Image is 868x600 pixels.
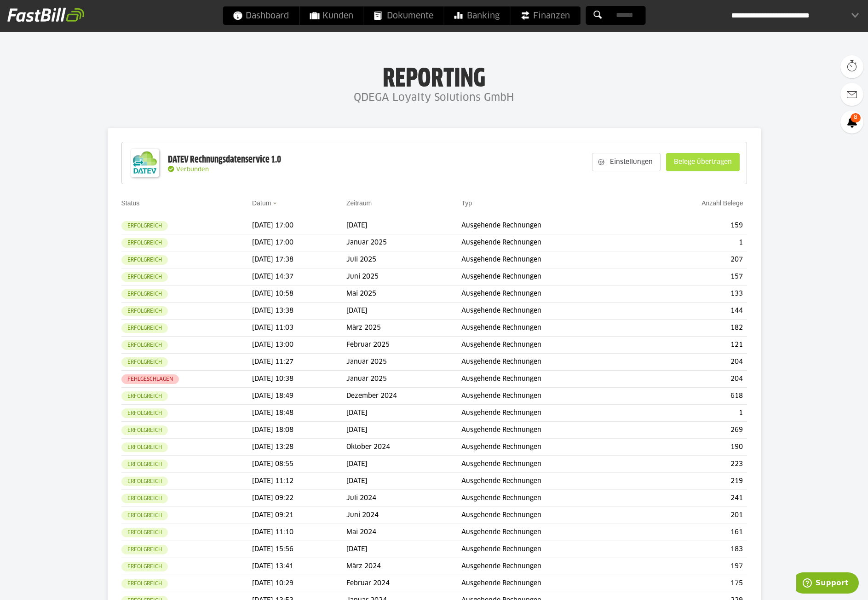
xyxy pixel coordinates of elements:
td: [DATE] [346,405,461,422]
td: Februar 2024 [346,575,461,592]
td: Ausgehende Rechnungen [461,490,644,507]
td: 207 [644,251,747,268]
img: DATEV-Datenservice Logo [126,145,163,181]
sl-badge: Erfolgreich [121,562,168,571]
span: Dokumente [374,6,433,25]
td: Oktober 2024 [346,439,461,456]
td: Ausgehende Rechnungen [461,456,644,473]
td: März 2024 [346,558,461,575]
a: Zeitraum [346,199,372,207]
sl-badge: Erfolgreich [121,272,168,282]
td: [DATE] 13:41 [252,558,346,575]
img: sort_desc.gif [273,203,279,204]
sl-badge: Erfolgreich [121,323,168,333]
sl-badge: Erfolgreich [121,443,168,452]
a: Kunden [299,6,363,25]
td: [DATE] 10:29 [252,575,346,592]
td: Januar 2025 [346,371,461,388]
td: Ausgehende Rechnungen [461,422,644,439]
td: 144 [644,303,747,320]
td: Ausgehende Rechnungen [461,251,644,268]
td: 157 [644,268,747,285]
td: 204 [644,371,747,388]
sl-badge: Erfolgreich [121,306,168,316]
td: [DATE] 10:38 [252,371,346,388]
td: 183 [644,541,747,558]
td: Januar 2025 [346,234,461,251]
td: Mai 2025 [346,285,461,303]
td: Ausgehende Rechnungen [461,473,644,490]
span: Dashboard [233,6,289,25]
span: Kunden [310,6,353,25]
a: Dokumente [364,6,443,25]
td: Ausgehende Rechnungen [461,320,644,337]
span: Finanzen [520,6,570,25]
a: Finanzen [510,6,580,25]
td: [DATE] 13:38 [252,303,346,320]
td: Juni 2024 [346,507,461,524]
img: fastbill_logo_white.png [7,7,84,22]
span: 8 [851,113,861,122]
td: [DATE] 15:56 [252,541,346,558]
a: Datum [252,199,271,207]
sl-badge: Erfolgreich [121,391,168,401]
td: [DATE] 11:12 [252,473,346,490]
sl-badge: Erfolgreich [121,255,168,265]
td: Mai 2024 [346,524,461,541]
sl-badge: Erfolgreich [121,357,168,367]
td: [DATE] 18:49 [252,388,346,405]
td: Ausgehende Rechnungen [461,337,644,354]
td: 219 [644,473,747,490]
span: Verbunden [176,167,209,173]
td: [DATE] 17:00 [252,217,346,234]
td: Januar 2025 [346,354,461,371]
td: Dezember 2024 [346,388,461,405]
td: 175 [644,575,747,592]
a: 8 [840,111,863,134]
a: Banking [444,6,510,25]
td: 121 [644,337,747,354]
a: Anzahl Belege [701,199,743,207]
td: März 2025 [346,320,461,337]
sl-badge: Erfolgreich [121,238,168,248]
td: [DATE] 17:00 [252,234,346,251]
sl-badge: Erfolgreich [121,528,168,537]
iframe: Öffnet ein Widget, in dem Sie weitere Informationen finden [796,572,859,595]
td: 161 [644,524,747,541]
td: Februar 2025 [346,337,461,354]
sl-badge: Erfolgreich [121,221,168,231]
td: Ausgehende Rechnungen [461,234,644,251]
sl-badge: Erfolgreich [121,511,168,520]
td: Ausgehende Rechnungen [461,354,644,371]
td: 204 [644,354,747,371]
td: 223 [644,456,747,473]
td: Juli 2024 [346,490,461,507]
td: [DATE] 11:27 [252,354,346,371]
sl-badge: Erfolgreich [121,545,168,554]
td: 159 [644,217,747,234]
td: Ausgehende Rechnungen [461,558,644,575]
td: [DATE] [346,541,461,558]
td: Ausgehende Rechnungen [461,524,644,541]
td: Ausgehende Rechnungen [461,507,644,524]
td: [DATE] 18:48 [252,405,346,422]
td: Ausgehende Rechnungen [461,388,644,405]
sl-badge: Fehlgeschlagen [121,374,179,384]
td: [DATE] 11:10 [252,524,346,541]
sl-badge: Erfolgreich [121,340,168,350]
td: Ausgehende Rechnungen [461,405,644,422]
div: DATEV Rechnungsdatenservice 1.0 [168,154,281,166]
td: [DATE] 14:37 [252,268,346,285]
td: [DATE] [346,456,461,473]
td: [DATE] 10:58 [252,285,346,303]
td: [DATE] [346,473,461,490]
td: 269 [644,422,747,439]
td: Juni 2025 [346,268,461,285]
td: [DATE] 18:08 [252,422,346,439]
sl-badge: Erfolgreich [121,460,168,469]
td: [DATE] [346,217,461,234]
a: Typ [461,199,472,207]
td: 133 [644,285,747,303]
td: Ausgehende Rechnungen [461,217,644,234]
